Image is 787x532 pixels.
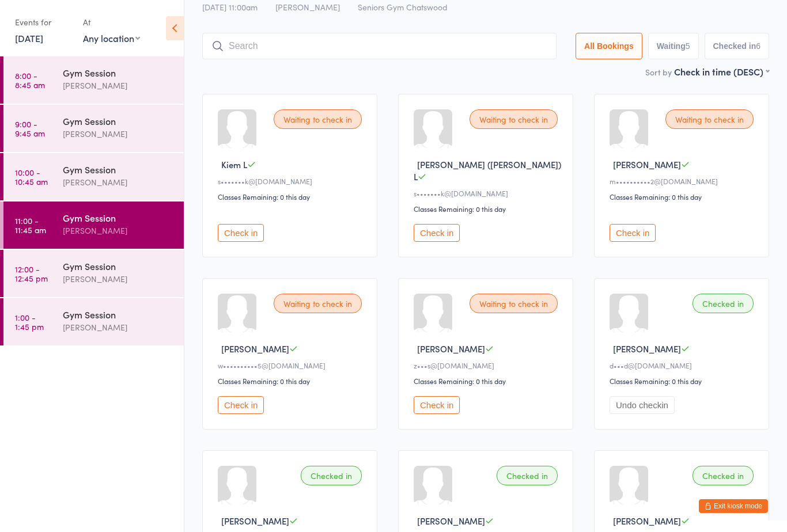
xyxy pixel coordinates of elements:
div: Waiting to check in [470,109,558,129]
div: At [83,13,140,32]
div: Gym Session [63,115,174,127]
div: Checked in [497,466,558,485]
input: Search [202,33,557,59]
div: Gym Session [63,163,174,176]
div: Gym Session [63,211,174,224]
div: [PERSON_NAME] [63,79,174,92]
span: [PERSON_NAME] [221,343,289,355]
div: z•••s@[DOMAIN_NAME] [414,360,561,370]
a: 9:00 -9:45 amGym Session[PERSON_NAME] [3,105,184,152]
div: Classes Remaining: 0 this day [218,376,365,386]
button: Check in [414,396,460,414]
div: s•••••••k@[DOMAIN_NAME] [218,176,365,186]
button: All Bookings [576,33,642,59]
a: 10:00 -10:45 amGym Session[PERSON_NAME] [3,153,184,200]
div: Waiting to check in [665,109,754,129]
span: [PERSON_NAME] [417,515,485,527]
a: 12:00 -12:45 pmGym Session[PERSON_NAME] [3,250,184,297]
div: Waiting to check in [274,109,362,129]
label: Sort by [645,66,672,78]
button: Check in [218,224,264,242]
div: Gym Session [63,308,174,321]
div: [PERSON_NAME] [63,127,174,140]
div: 6 [756,41,760,51]
button: Undo checkin [610,396,675,414]
div: [PERSON_NAME] [63,176,174,189]
time: 1:00 - 1:45 pm [15,313,44,331]
div: [PERSON_NAME] [63,272,174,286]
time: 9:00 - 9:45 am [15,119,45,138]
div: m••••••••••2@[DOMAIN_NAME] [610,176,757,186]
button: Check in [610,224,656,242]
button: Checked in6 [705,33,770,59]
time: 10:00 - 10:45 am [15,168,48,186]
div: Checked in [693,294,754,313]
a: [DATE] [15,32,43,44]
div: Checked in [301,466,362,485]
span: [PERSON_NAME] [221,515,289,527]
div: w••••••••••5@[DOMAIN_NAME] [218,360,365,370]
span: [PERSON_NAME] [417,343,485,355]
span: [PERSON_NAME] [613,515,681,527]
a: 1:00 -1:45 pmGym Session[PERSON_NAME] [3,298,184,345]
span: [PERSON_NAME] [613,158,681,170]
div: [PERSON_NAME] [63,321,174,334]
div: s•••••••k@[DOMAIN_NAME] [414,188,561,198]
div: Any location [83,32,140,44]
span: [PERSON_NAME] [275,1,340,13]
time: 8:00 - 8:45 am [15,71,45,89]
span: [PERSON_NAME] [613,343,681,355]
div: Check in time (DESC) [674,65,769,78]
time: 12:00 - 12:45 pm [15,264,48,283]
a: 11:00 -11:45 amGym Session[PERSON_NAME] [3,202,184,249]
button: Check in [414,224,460,242]
div: Waiting to check in [274,294,362,313]
div: d•••d@[DOMAIN_NAME] [610,360,757,370]
button: Check in [218,396,264,414]
time: 11:00 - 11:45 am [15,216,46,234]
div: Classes Remaining: 0 this day [610,376,757,386]
button: Waiting5 [648,33,699,59]
div: Classes Remaining: 0 this day [218,192,365,202]
div: Gym Session [63,66,174,79]
div: Checked in [693,466,754,485]
div: Classes Remaining: 0 this day [414,376,561,386]
div: Gym Session [63,260,174,272]
div: Events for [15,13,71,32]
span: [PERSON_NAME] ([PERSON_NAME]) L [414,158,561,183]
button: Exit kiosk mode [699,499,768,513]
a: 8:00 -8:45 amGym Session[PERSON_NAME] [3,56,184,104]
div: Classes Remaining: 0 this day [414,204,561,214]
div: [PERSON_NAME] [63,224,174,237]
div: Waiting to check in [470,294,558,313]
span: Seniors Gym Chatswood [358,1,448,13]
span: [DATE] 11:00am [202,1,258,13]
span: Kiem L [221,158,247,170]
div: Classes Remaining: 0 this day [610,192,757,202]
div: 5 [686,41,690,51]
